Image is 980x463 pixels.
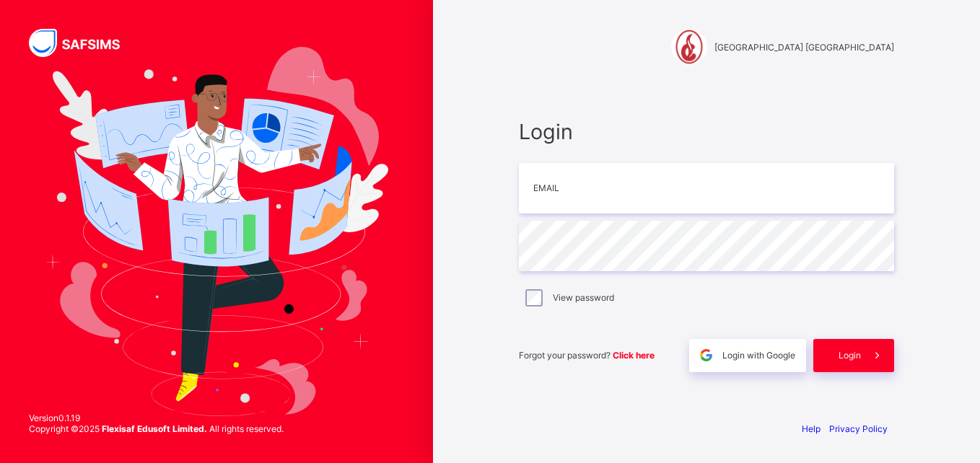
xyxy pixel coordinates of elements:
[829,423,888,434] a: Privacy Policy
[698,347,714,363] img: google.396cfc9801f0270233282035f929180a.svg
[613,350,655,361] a: Click here
[722,350,795,361] span: Login with Google
[29,413,284,423] span: Version 0.1.19
[45,47,388,416] img: Hero Image
[29,423,284,434] span: Copyright © 2025 All rights reserved.
[519,350,655,361] span: Forgot your password?
[29,29,137,57] img: SAFSIMS Logo
[553,292,614,303] label: View password
[102,423,207,434] strong: Flexisaf Edusoft Limited.
[519,119,894,144] span: Login
[839,350,861,361] span: Login
[714,42,894,53] span: [GEOGRAPHIC_DATA] [GEOGRAPHIC_DATA]
[802,423,821,434] a: Help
